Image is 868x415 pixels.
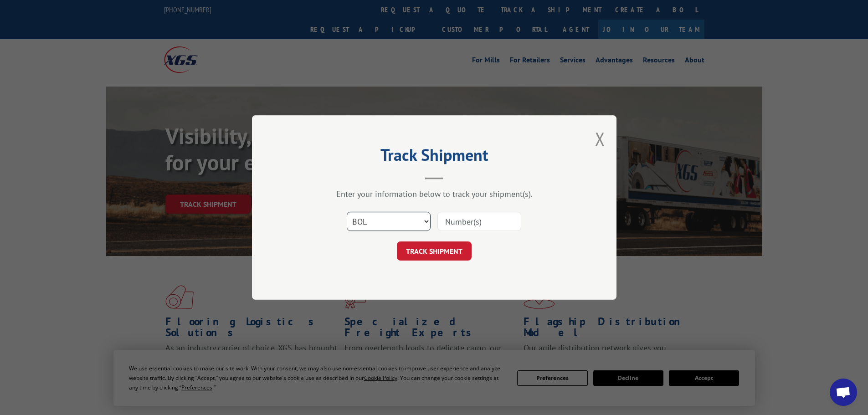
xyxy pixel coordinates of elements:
div: Open chat [830,379,857,406]
div: Enter your information below to track your shipment(s). [298,189,571,199]
input: Number(s) [437,212,521,231]
button: TRACK SHIPMENT [397,241,472,261]
h2: Track Shipment [298,149,571,166]
button: Close modal [595,127,605,151]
